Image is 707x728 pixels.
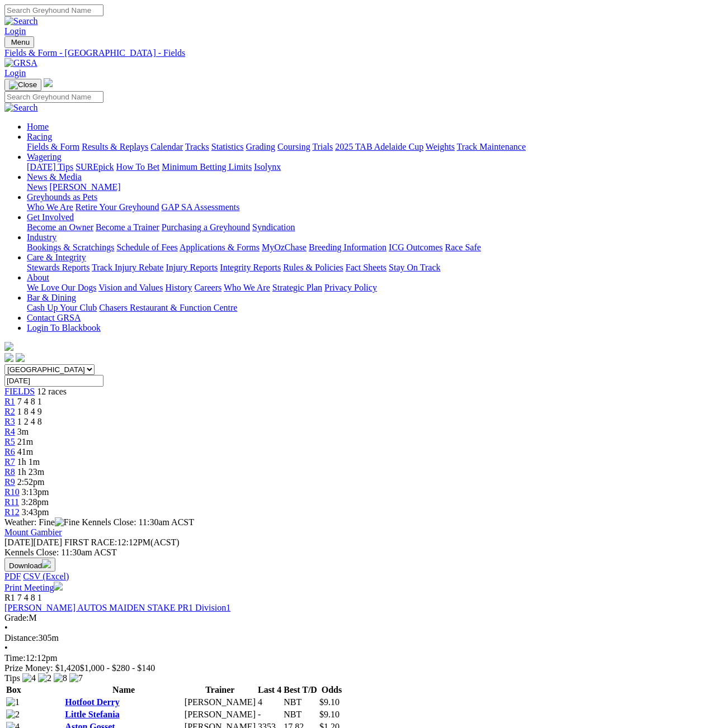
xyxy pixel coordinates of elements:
a: Coursing [277,142,310,151]
a: Get Involved [27,212,74,222]
a: [PERSON_NAME] AUTOS MAIDEN STAKE PR1 Division1 [4,603,230,612]
div: Kennels Close: 11:30am ACST [4,548,703,558]
span: 3:43pm [22,507,49,517]
button: Download [4,558,55,572]
a: Isolynx [254,162,281,172]
span: • [4,643,8,653]
a: R6 [4,447,15,456]
a: R4 [4,427,15,436]
a: Syndication [252,222,295,232]
a: Fields & Form [27,142,79,151]
a: FIELDS [4,387,35,396]
th: Last 4 [257,684,282,696]
a: [DATE] Tips [27,162,73,172]
a: Statistics [211,142,244,151]
span: Menu [11,38,30,46]
span: Distance: [4,633,38,643]
a: We Love Our Dogs [27,283,96,292]
span: Tips [4,673,20,683]
a: Become an Owner [27,222,93,232]
span: $9.10 [319,710,340,719]
a: Print Meeting [4,583,63,592]
a: Login [4,26,26,36]
a: Hotfoot Derry [65,697,119,707]
span: 41m [17,447,33,456]
a: Results & Replays [82,142,148,151]
a: Trials [312,142,333,151]
a: PDF [4,572,21,581]
span: 3:28pm [21,497,49,507]
a: ICG Outcomes [389,242,442,252]
button: Toggle navigation [4,36,34,48]
th: Odds [319,684,345,696]
th: Best T/D [283,684,318,696]
button: Toggle navigation [4,79,41,91]
a: News [27,182,47,192]
a: Care & Integrity [27,253,86,262]
input: Select date [4,375,103,387]
span: 3m [17,427,29,436]
div: Industry [27,242,703,253]
a: R12 [4,507,20,517]
a: Who We Are [224,283,270,292]
input: Search [4,91,103,103]
img: facebook.svg [4,353,13,362]
span: 21m [17,437,33,446]
a: Login [4,68,26,78]
span: 3:13pm [22,487,49,497]
a: Bar & Dining [27,293,76,302]
span: Time: [4,653,26,663]
span: 1 2 4 8 [17,417,42,426]
a: R9 [4,477,15,487]
a: About [27,273,49,282]
a: Home [27,122,49,131]
div: Greyhounds as Pets [27,202,703,212]
span: Grade: [4,613,29,622]
a: Weights [426,142,455,151]
a: Fact Sheets [346,263,387,272]
img: logo-grsa-white.png [4,342,13,351]
a: Integrity Reports [220,263,281,272]
img: GRSA [4,58,37,68]
a: History [165,283,192,292]
div: Get Involved [27,222,703,232]
div: Fields & Form - [GEOGRAPHIC_DATA] - Fields [4,48,703,58]
img: 7 [69,673,83,683]
span: R10 [4,487,20,497]
div: M [4,613,703,623]
a: Login To Blackbook [27,323,101,332]
a: Strategic Plan [272,283,322,292]
div: Wagering [27,162,703,172]
span: Box [6,685,21,694]
span: 12:12PM(ACST) [64,537,180,547]
a: Vision and Values [98,283,163,292]
img: download.svg [42,559,51,568]
span: 1h 1m [17,457,40,467]
a: Bookings & Scratchings [27,242,114,252]
span: 7 4 8 1 [17,397,42,406]
a: R7 [4,457,15,467]
a: Breeding Information [309,242,387,252]
a: Cash Up Your Club [27,303,97,312]
a: GAP SA Assessments [162,202,240,212]
a: Retire Your Greyhound [76,202,159,212]
a: [PERSON_NAME] [49,182,120,192]
a: Chasers Restaurant & Function Centre [99,303,237,312]
a: News & Media [27,172,82,182]
img: printer.svg [54,582,63,591]
a: R3 [4,417,15,426]
div: Prize Money: $1,420 [4,663,703,673]
a: SUREpick [76,162,114,172]
span: $9.10 [319,697,340,707]
a: Calendar [150,142,183,151]
div: News & Media [27,182,703,192]
a: Minimum Betting Limits [162,162,252,172]
span: • [4,623,8,632]
span: Kennels Close: 11:30am ACST [82,517,194,527]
